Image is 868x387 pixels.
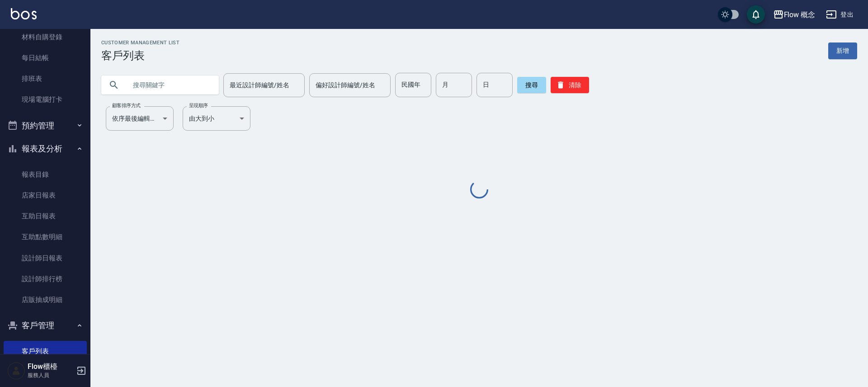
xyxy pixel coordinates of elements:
h2: Customer Management List [101,40,179,46]
a: 每日結帳 [4,47,87,68]
a: 報表目錄 [4,164,87,185]
a: 排班表 [4,68,87,89]
button: 報表及分析 [4,137,87,160]
div: 依序最後編輯時間 [106,106,174,131]
img: Logo [11,8,37,19]
div: 由大到小 [183,106,250,131]
button: save [747,5,765,24]
img: Person [7,362,25,380]
button: 搜尋 [517,77,546,93]
button: 清除 [551,77,589,93]
a: 店販抽成明細 [4,289,87,310]
a: 店家日報表 [4,185,87,206]
p: 服務人員 [28,371,74,379]
button: 登出 [822,6,857,23]
button: Flow 概念 [769,5,819,24]
a: 客戶列表 [4,341,87,362]
button: 預約管理 [4,114,87,137]
a: 互助點數明細 [4,227,87,247]
a: 設計師排行榜 [4,269,87,289]
a: 新增 [828,42,857,59]
div: Flow 概念 [784,9,816,20]
button: 客戶管理 [4,314,87,337]
a: 現場電腦打卡 [4,89,87,110]
a: 設計師日報表 [4,248,87,269]
h3: 客戶列表 [101,49,179,62]
label: 顧客排序方式 [112,102,141,109]
a: 材料自購登錄 [4,27,87,47]
a: 互助日報表 [4,206,87,227]
input: 搜尋關鍵字 [127,73,212,97]
h5: Flow櫃檯 [28,362,74,371]
label: 呈現順序 [189,102,208,109]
